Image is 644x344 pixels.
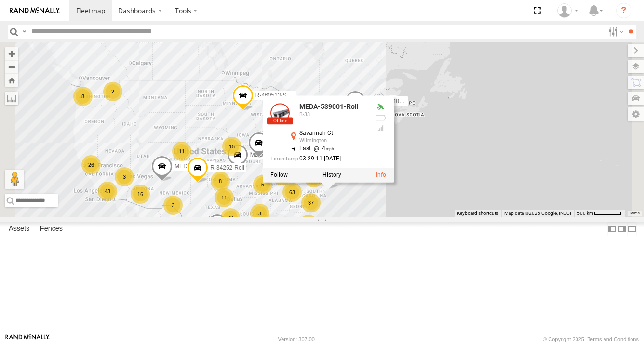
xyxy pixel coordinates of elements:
[630,212,640,215] a: Terms (opens in new tab)
[376,172,386,179] a: View Asset Details
[299,112,367,118] div: B-33
[5,74,18,87] button: Zoom Home
[282,183,302,202] div: 63
[222,137,241,156] div: 15
[311,145,334,152] span: 4
[299,104,367,111] div: MEDA-539001-Roll
[250,204,269,223] div: 3
[172,142,191,161] div: 11
[35,222,67,236] label: Fences
[253,175,272,194] div: 5
[115,167,134,186] div: 3
[299,145,311,152] span: East
[5,92,18,105] label: Measure
[210,164,244,171] span: R-34252-Roll
[10,7,60,14] img: rand-logo.svg
[5,170,24,189] button: Drag Pegman onto the map to open Street View
[103,82,122,101] div: 2
[617,222,627,236] label: Dock Summary Table to the Right
[211,172,230,191] div: 8
[98,182,117,201] div: 43
[574,210,625,217] button: Map Scale: 500 km per 55 pixels
[81,155,101,174] div: 26
[278,336,315,342] div: Version: 307.00
[270,172,288,179] label: Realtime tracking of Asset
[174,163,224,170] span: MEDA-535214-Roll
[5,47,18,60] button: Zoom in
[301,193,321,212] div: 37
[375,124,386,132] div: Last Event GSM Signal Strength
[270,156,367,162] div: Date/time of location update
[163,196,183,215] div: 3
[299,138,367,144] div: Wilmington
[607,222,617,236] label: Dock Summary Table to the Left
[616,3,631,18] i: ?
[299,131,367,137] div: Savannah Ct
[131,185,150,204] div: 16
[457,210,498,217] button: Keyboard shortcuts
[627,222,637,236] label: Hide Summary Table
[299,215,318,234] div: 83
[73,87,93,106] div: 8
[577,211,593,216] span: 500 km
[5,334,50,344] a: Visit our Website
[588,336,639,342] a: Terms and Conditions
[604,25,625,39] label: Search Filter Options
[4,222,34,236] label: Assets
[322,172,341,179] label: View Asset History
[375,114,386,122] div: No battery health information received from this device.
[504,211,571,216] span: Map data ©2025 Google, INEGI
[20,25,28,39] label: Search Query
[375,104,386,111] div: Valid GPS Fix
[5,60,18,74] button: Zoom out
[255,93,298,99] span: R-460513-Swing
[554,3,582,18] div: Tim Albro
[628,107,644,121] label: Map Settings
[215,188,234,207] div: 11
[543,336,639,342] div: © Copyright 2025 -
[221,208,240,227] div: 20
